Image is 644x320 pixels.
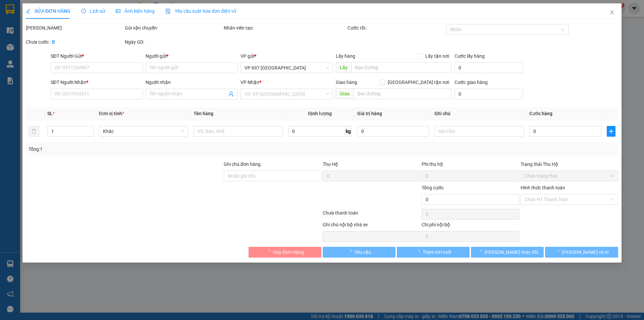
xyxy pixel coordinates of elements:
span: Chọn trạng thái [525,171,614,181]
span: Yêu cầu xuất hóa đơn điện tử [165,8,236,14]
span: loading [347,249,355,254]
div: [PERSON_NAME]: [26,24,123,32]
span: VP Nhận [241,80,260,85]
span: picture [116,9,120,13]
span: loading [415,249,423,254]
span: Thêm ĐH mới [423,248,451,256]
input: Dọc đường [351,62,452,73]
span: SỬA ĐƠN HÀNG [26,8,70,14]
label: Ghi chú đơn hàng [224,162,261,167]
span: Lấy hàng [336,53,355,59]
button: plus [607,126,615,137]
input: VD: Bàn, Ghế [194,126,283,137]
span: [PERSON_NAME] thay đổi [484,248,538,256]
b: 0 [52,39,55,45]
input: Cước lấy hàng [454,62,523,73]
span: loading [266,249,273,254]
span: SAPA, LÀO CAI ↔ [GEOGRAPHIC_DATA] [4,29,57,50]
span: loading [554,249,562,254]
div: Phí thu hộ [422,161,519,171]
span: plus [607,129,615,134]
img: logo [2,26,4,59]
div: Ngày GD: [125,38,222,46]
span: VP697ĐBP1208250032 [58,48,119,55]
strong: CHUYỂN PHÁT NHANH HK BUSLINES [8,5,54,27]
span: Hủy Đơn Hàng [273,248,304,256]
span: ↔ [GEOGRAPHIC_DATA] [4,34,57,50]
div: Nhân viên tạo: [224,24,346,32]
div: Chưa cước : [26,38,123,46]
span: VP 697 Điện Biên Phủ [245,63,329,73]
span: Tổng cước [422,185,444,190]
span: Khác [103,126,184,136]
span: Ảnh kiện hàng [116,8,155,14]
span: Lấy [336,62,351,73]
span: Định lượng [308,111,332,116]
span: user-add [229,91,234,97]
div: Người gửi [146,52,238,60]
button: Yêu cầu [323,247,395,258]
button: Hủy Đơn Hàng [249,247,321,258]
span: Lịch sử [81,8,105,14]
span: edit [26,9,31,13]
button: [PERSON_NAME] và In [545,247,618,258]
button: Close [603,3,622,22]
input: Cước giao hàng [454,89,523,99]
span: Tên hàng [194,111,213,116]
div: SĐT Người Gửi [51,52,143,60]
span: Đơn vị tính [99,111,124,116]
span: Yêu cầu [355,248,371,256]
button: Thêm ĐH mới [397,247,470,258]
span: close [609,10,615,15]
label: Hình thức thanh toán [521,185,565,190]
div: Chưa thanh toán [322,209,421,221]
span: Giao hàng [336,80,357,85]
span: Giá trị hàng [357,111,382,116]
img: icon [165,9,171,14]
div: Trạng thái Thu Hộ [521,161,618,168]
span: Lấy tận nơi [423,52,452,60]
span: clock-circle [81,9,86,13]
div: VP gửi [241,52,333,60]
div: Tổng: 1 [29,145,249,153]
button: [PERSON_NAME] thay đổi [471,247,544,258]
input: Dọc đường [354,88,452,99]
span: ↔ [GEOGRAPHIC_DATA] [7,39,57,50]
th: Ghi chú [432,107,527,120]
button: delete [29,126,39,137]
span: [GEOGRAPHIC_DATA] tận nơi [385,79,452,86]
span: Thu Hộ [323,162,338,167]
label: Cước lấy hàng [454,53,485,59]
span: Cước hàng [529,111,552,116]
span: loading [477,249,484,254]
div: Chi phí nội bộ [422,221,519,231]
div: Ghi chú nội bộ nhà xe [323,221,420,231]
input: Ghi chú đơn hàng [224,171,321,181]
div: Cước rồi : [347,24,445,32]
div: Người nhận [146,79,238,86]
span: kg [345,126,352,137]
span: SL [47,111,53,116]
input: Ghi Chú [435,126,524,137]
div: Gói vận chuyển: [125,24,222,32]
span: [PERSON_NAME] và In [562,248,609,256]
div: SĐT Người Nhận [51,79,143,86]
span: Giao [336,88,354,99]
label: Cước giao hàng [454,80,488,85]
